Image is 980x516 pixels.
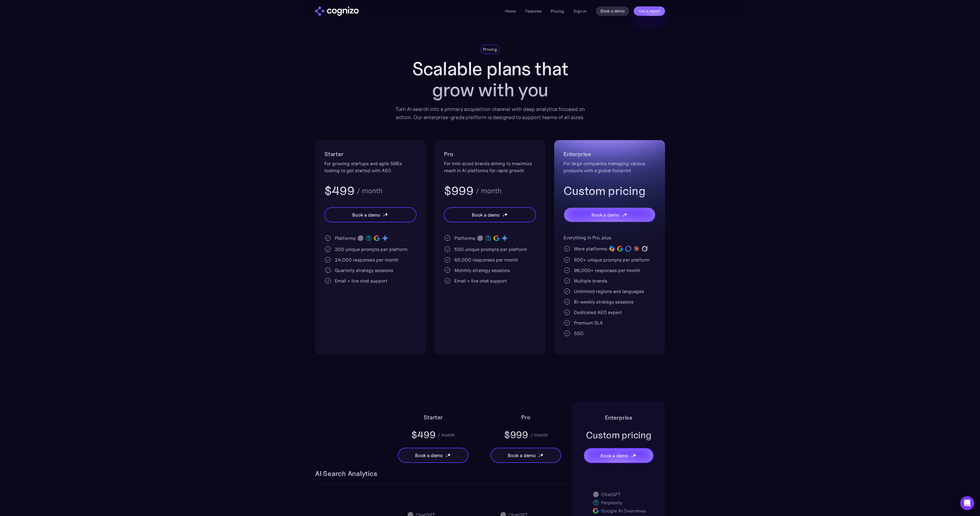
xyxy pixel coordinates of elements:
div: ChatGPT [601,491,621,498]
div: Multiple brands [574,277,607,284]
img: star [631,454,632,454]
h3: AI Search Analytics [315,469,377,478]
div: / month [357,187,382,194]
div: Book a demo [591,211,619,218]
div: Monthly strategy sessions [454,267,510,274]
div: Email + live chat support [454,277,507,284]
h2: Pro [521,413,530,422]
img: star [384,212,388,216]
div: For large companies managing various products with a global footprint [563,160,656,174]
div: Google AI Overviews [601,507,646,514]
a: Book a demostarstarstar [563,207,656,222]
h3: $999 [444,183,473,198]
img: star [383,215,385,217]
div: Bi-weekly strategy sessions [574,298,633,305]
div: Book a demo [472,211,500,218]
a: home [315,6,359,16]
img: star [383,213,384,214]
div: Platforms: [454,235,476,242]
img: star [622,213,623,214]
img: star [540,453,544,457]
img: star [622,215,624,217]
div: Platforms: [335,235,356,242]
img: star [504,212,508,216]
img: star [503,213,503,214]
div: Quarterly strategy sessions [335,267,393,274]
div: SSO [574,330,583,337]
div: Perplexity [601,499,622,506]
img: star [538,455,540,457]
div: 200 unique prompts per platform [335,246,407,253]
div: 500 unique prompts per platform [454,246,527,253]
div: Everything in Pro, plus: [563,234,656,241]
a: Book a demostarstarstar [444,207,536,222]
div: 800+ unique prompts per platform [574,256,650,263]
h2: Enterprise [605,413,632,422]
img: star [624,212,627,216]
div: 96,000+ responses per month [574,267,640,274]
div: Open Intercom Messenger [960,496,974,510]
div: For mid-sized brands aiming to maximize reach in AI platforms for rapid growth [444,160,536,174]
img: star [633,453,636,457]
div: / month [531,431,548,438]
img: star [446,453,447,454]
div: Book a demo [601,452,629,459]
div: / month [438,431,455,438]
a: Home [505,8,516,14]
img: star [447,453,451,457]
h2: Starter [324,149,416,159]
img: star [503,215,505,217]
a: Book a demostarstarstar [324,207,416,222]
h2: Pro [444,149,536,159]
div: $999 [504,428,528,441]
div: Turn AI search into a primary acquisition channel with deep analytics focused on action. Our ente... [391,105,589,121]
div: Premium SLA [574,319,603,326]
h2: Starter [423,413,443,422]
div: Unlimited regions and languages [574,288,644,295]
h3: Custom pricing [563,183,656,198]
div: For growing startups and agile SMEs looking to get started with AEO [324,160,416,174]
div: Custom pricing [586,429,652,442]
div: Email + live chat support [335,277,387,284]
div: Book a demo [352,211,380,218]
a: Get a report [634,6,665,16]
div: Pricing [483,46,497,52]
a: Book a demostarstarstar [584,448,654,463]
div: / month [476,187,501,194]
div: More platforms: [574,245,608,252]
div: $499 [411,428,436,441]
h1: Scalable plans that grow with you [391,58,589,100]
img: cognizo logo [315,6,359,16]
a: Features [525,8,541,14]
h3: $499 [324,183,354,198]
h2: Enterprise [563,149,656,159]
img: star [631,456,633,458]
a: Pricing [551,8,564,14]
div: Book a demo [415,452,443,459]
div: Dedicated AEO expert [574,309,622,316]
img: star [538,453,539,454]
img: star [446,455,448,457]
a: Sign in [573,8,587,15]
a: Book a demostarstarstar [491,448,561,463]
div: Book a demo [508,452,536,459]
a: Book a demo [596,6,629,16]
div: 60,000 responses per month [454,256,518,263]
a: Book a demostarstarstar [398,448,468,463]
div: 24,000 responses per month [335,256,398,263]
